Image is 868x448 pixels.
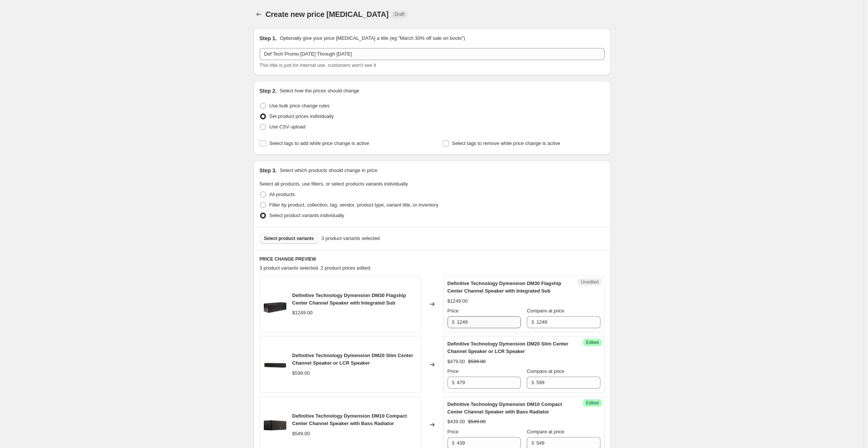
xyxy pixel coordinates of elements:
[452,380,455,385] span: $
[280,35,465,42] p: Optionally give your price [MEDICAL_DATA] a title (eg "March 30% off sale on boots")
[448,297,468,305] div: $1249.00
[269,202,439,208] span: Filter by product, collection, tag, vendor, product type, variant title, or inventory
[260,233,319,244] button: Select product variants
[448,358,465,365] div: $479.00
[448,308,459,314] span: Price
[264,293,286,315] img: Low--Definitive_Technology_Dymension_DM30_Center_Studio_R_80x.jpg
[292,430,310,437] div: $549.00
[280,167,377,174] p: Select which products should change in price
[448,418,465,425] div: $439.00
[586,339,599,345] span: Edited
[531,380,534,385] span: $
[292,413,407,426] span: Definitive Technology Dymension DM10 Compact Center Channel Speaker with Bass Radiator
[254,9,264,20] button: Price change jobs
[527,429,564,434] span: Compare at price
[292,293,406,306] span: Definitive Technology Dymension DM30 Flagship Center Channel Speaker with Integrated Sub
[269,103,330,109] span: Use bulk price change rules
[260,265,372,271] span: 3 product variants selected. 2 product prices edited:
[264,353,286,376] img: Low--DefinitiveTechnologyDymensionDM205_80x.jpg
[260,167,277,174] h2: Step 3.
[260,35,277,42] h2: Step 1.
[448,341,569,354] span: Definitive Technology Dymension DM20 Slim Center Channel Speaker or LCR Speaker
[292,370,310,377] div: $599.00
[448,281,561,294] span: Definitive Technology Dymension DM30 Flagship Center Channel Speaker with Integrated Sub
[280,87,359,95] p: Select how the prices should change
[269,113,334,119] span: Set product prices individually
[527,308,564,314] span: Compare at price
[260,181,408,187] span: Select all products, use filters, or select products variants individually
[269,192,295,197] span: All products
[452,319,455,325] span: $
[269,213,344,218] span: Select product variants individually
[468,418,486,425] strike: $549.00
[452,140,560,146] span: Select tags to remove while price change is active
[269,140,369,146] span: Select tags to add while price change is active
[292,353,413,366] span: Definitive Technology Dymension DM20 Slim Center Channel Speaker or LCR Speaker
[260,256,605,262] h6: PRICE CHANGE PREVIEW
[292,309,313,317] div: $1249.00
[269,124,305,130] span: Use CSV upload
[452,440,455,446] span: $
[266,10,389,18] span: Create new price [MEDICAL_DATA]
[321,235,380,242] span: 3 product variants selected
[448,368,459,374] span: Price
[586,400,599,406] span: Edited
[531,440,534,446] span: $
[264,413,286,436] img: Low--DefinitiveTechnologyDymensionDM104_80x.jpg
[448,429,459,434] span: Price
[260,48,605,60] input: 30% off holiday sale
[448,401,562,415] span: Definitive Technology Dymension DM10 Compact Center Channel Speaker with Bass Radiator
[581,279,599,285] span: Unedited
[260,62,376,68] span: This title is just for internal use, customers won't see it
[468,358,486,365] strike: $599.00
[527,368,564,374] span: Compare at price
[264,235,314,241] span: Select product variants
[531,319,534,325] span: $
[260,87,277,95] h2: Step 2.
[395,11,404,17] span: Draft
